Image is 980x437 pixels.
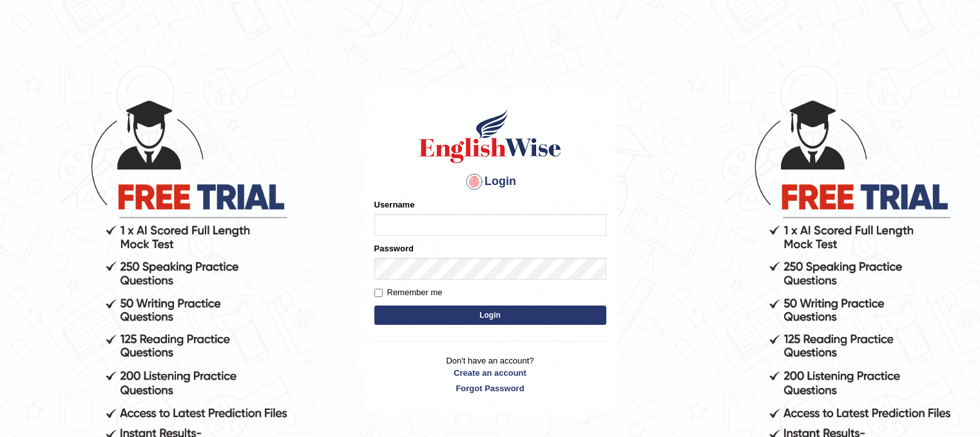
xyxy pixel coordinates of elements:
p: Don't have an account? [374,354,606,394]
a: Forgot Password [374,382,606,394]
label: Password [374,242,414,255]
h4: Login [374,171,606,192]
a: Create an account [374,367,606,379]
button: Login [374,306,606,325]
label: Remember me [374,286,443,299]
img: Logo of English Wise sign in for intelligent practice with AI [417,107,564,165]
label: Username [374,199,415,211]
input: Remember me [374,289,383,297]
